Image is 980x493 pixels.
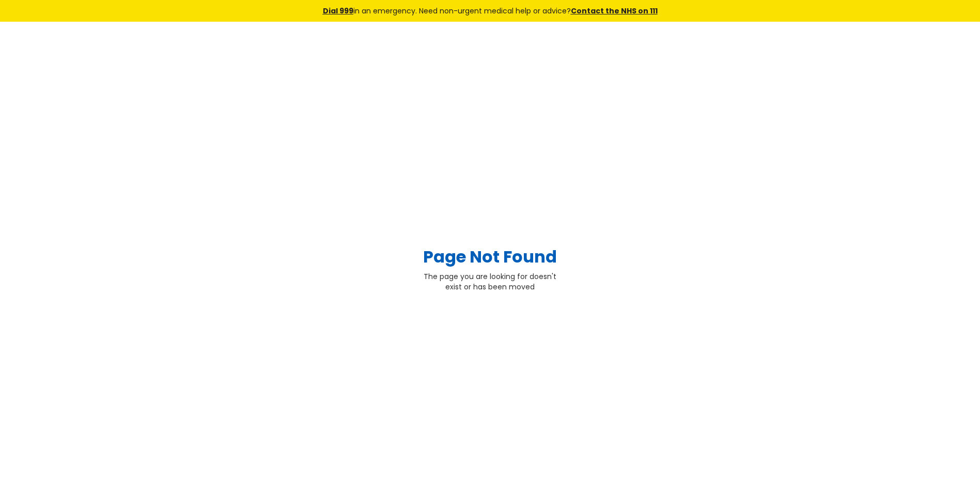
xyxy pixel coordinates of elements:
a: Contact the NHS on 111 [571,6,658,16]
a: Dial 999 [323,6,353,16]
div: in an emergency. Need non-urgent medical help or advice? [253,5,728,17]
h2: Page Not Found [423,248,557,266]
div: The page you are looking for doesn't exist or has been moved [423,271,557,292]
